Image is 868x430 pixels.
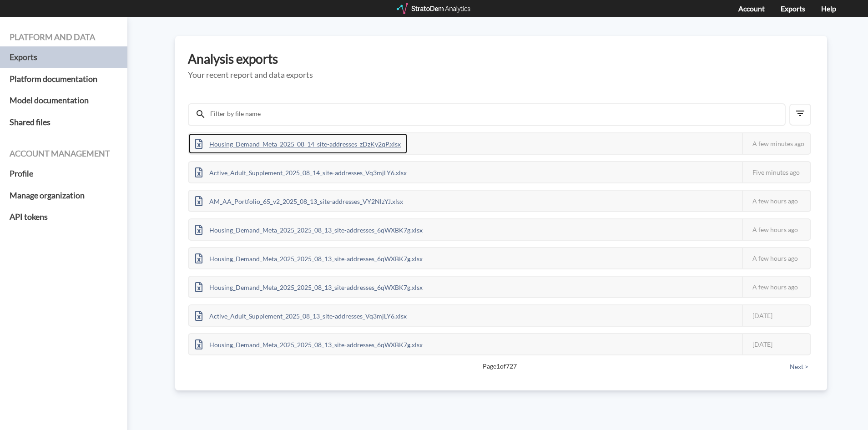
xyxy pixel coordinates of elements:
div: Housing_Demand_Meta_2025_2025_08_13_site-addresses_6qWXBK7g.xlsx [189,277,429,297]
h4: Account management [10,149,118,158]
div: [DATE] [742,305,810,326]
a: Housing_Demand_Meta_2025_2025_08_13_site-addresses_6qWXBK7g.xlsx [189,253,429,261]
div: AM_AA_Portfolio_65_v2_2025_08_13_site-addresses_VY2NlzYJ.xlsx [189,191,409,211]
h4: Platform and data [10,33,118,42]
a: Active_Adult_Supplement_2025_08_14_site-addresses_Vq3mjLY6.xlsx [189,167,413,175]
a: Model documentation [10,90,118,111]
span: Page 1 of 727 [220,362,779,371]
a: Active_Adult_Supplement_2025_08_13_site-addresses_Vq3mjLY6.xlsx [189,311,413,319]
div: Housing_Demand_Meta_2025_08_14_site-addresses_zDzKy2qP.xlsx [189,133,407,154]
a: AM_AA_Portfolio_65_v2_2025_08_13_site-addresses_VY2NlzYJ.xlsx [189,196,409,204]
input: Filter by file name [209,109,773,119]
div: A few hours ago [742,248,810,268]
a: Platform documentation [10,68,118,90]
h5: Your recent report and data exports [188,71,814,80]
div: [DATE] [742,334,810,354]
div: A few hours ago [742,277,810,297]
a: API tokens [10,206,118,228]
a: Housing_Demand_Meta_2025_2025_08_13_site-addresses_6qWXBK7g.xlsx [189,225,429,233]
div: Active_Adult_Supplement_2025_08_14_site-addresses_Vq3mjLY6.xlsx [189,162,413,182]
a: Exports [10,46,118,68]
a: Housing_Demand_Meta_2025_08_14_site-addresses_zDzKy2qP.xlsx [189,139,407,147]
div: A few hours ago [742,219,810,240]
div: Housing_Demand_Meta_2025_2025_08_13_site-addresses_6qWXBK7g.xlsx [189,334,429,354]
div: A few minutes ago [742,133,810,154]
a: Shared files [10,111,118,133]
a: Housing_Demand_Meta_2025_2025_08_13_site-addresses_6qWXBK7g.xlsx [189,339,429,347]
a: Account [738,4,765,13]
div: Active_Adult_Supplement_2025_08_13_site-addresses_Vq3mjLY6.xlsx [189,305,413,326]
div: Five minutes ago [742,162,810,182]
a: Help [821,4,836,13]
a: Manage organization [10,185,118,207]
div: A few hours ago [742,191,810,211]
button: Next > [787,362,811,372]
a: Exports [781,4,805,13]
div: Housing_Demand_Meta_2025_2025_08_13_site-addresses_6qWXBK7g.xlsx [189,248,429,268]
a: Housing_Demand_Meta_2025_2025_08_13_site-addresses_6qWXBK7g.xlsx [189,282,429,290]
a: Profile [10,163,118,185]
div: Housing_Demand_Meta_2025_2025_08_13_site-addresses_6qWXBK7g.xlsx [189,219,429,240]
h3: Analysis exports [188,52,814,66]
